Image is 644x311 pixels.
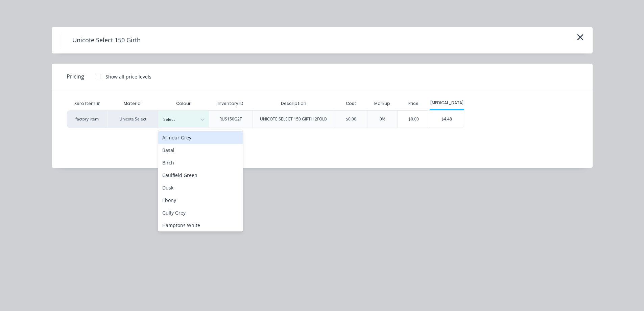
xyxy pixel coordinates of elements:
div: RUS150G2F [219,116,242,122]
div: $0.00 [398,111,430,128]
div: Ebony [158,194,243,206]
div: Caulfield Green [158,169,243,181]
div: Xero Item # [67,97,108,110]
div: Description [276,95,312,112]
div: Inventory ID [212,95,249,112]
div: Show all price levels [105,73,151,80]
div: Gully Grey [158,206,243,219]
div: 0% [380,116,385,122]
div: Material [108,97,158,110]
div: Hamptons White [158,219,243,231]
div: Colour [158,97,209,110]
div: Basal [158,144,243,156]
div: Price [397,97,430,110]
div: Markup [367,97,397,110]
h4: Unicote Select 150 Girth [62,34,151,47]
div: [MEDICAL_DATA] [430,100,464,106]
span: Pricing [67,72,84,81]
div: Armour Grey [158,131,243,144]
div: Dusk [158,181,243,194]
div: $4.48 [430,111,464,128]
div: UNICOTE SELECT 150 GIRTH 2FOLD [260,116,327,122]
div: Unicote Select [108,110,158,128]
div: factory_item [67,110,108,128]
div: $0.00 [346,116,356,122]
div: Birch [158,156,243,169]
div: Cost [335,97,367,110]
